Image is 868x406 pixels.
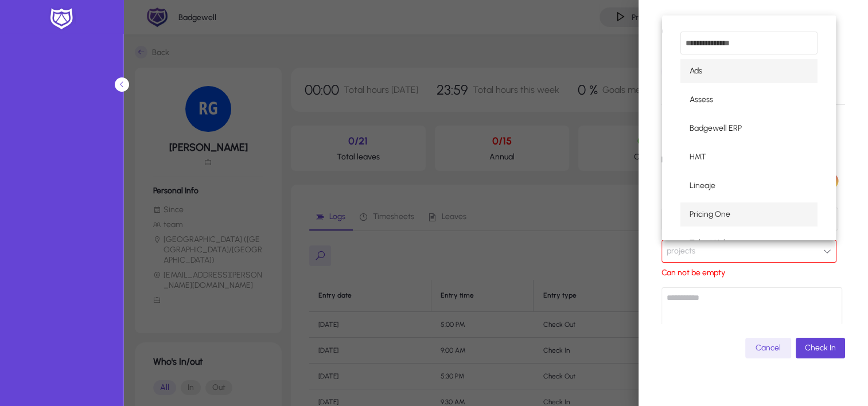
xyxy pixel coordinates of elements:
[680,145,818,169] mat-option: HMT
[680,202,818,227] mat-option: Pricing One
[690,122,742,135] span: Badgewell ERP
[680,174,818,198] mat-option: Lineaje
[690,236,728,250] span: Talent Hub
[680,59,818,83] mat-option: Ads
[690,64,702,78] span: Ads
[690,93,713,107] span: Assess
[690,179,715,193] span: Lineaje
[690,150,706,164] span: HMT
[690,208,730,221] span: Pricing One
[680,88,818,112] mat-option: Assess
[680,116,818,140] mat-option: Badgewell ERP
[680,231,818,255] mat-option: Talent Hub
[680,32,818,54] input: dropdown search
